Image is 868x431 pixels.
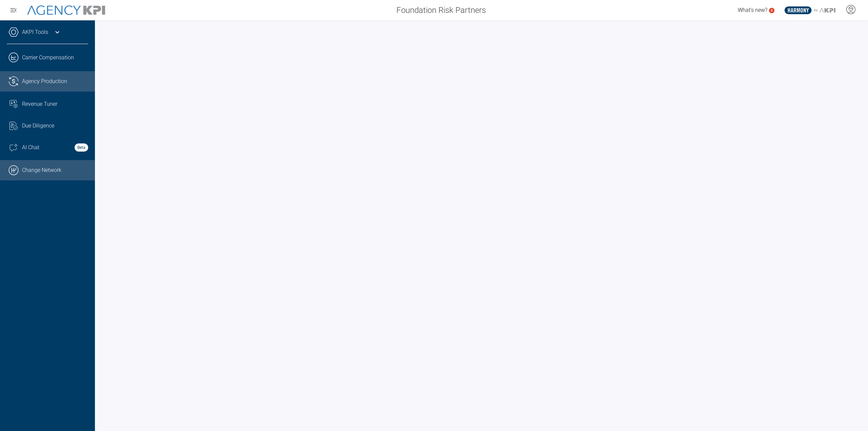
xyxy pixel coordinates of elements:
[738,7,767,13] span: What's new?
[22,100,57,108] span: Revenue Tuner
[769,8,774,13] a: 5
[22,122,54,130] span: Due Diligence
[771,8,773,12] text: 5
[396,4,486,16] span: Foundation Risk Partners
[22,143,39,152] span: AI Chat
[22,28,48,36] a: AKPI Tools
[22,77,67,85] span: Agency Production
[75,143,88,152] strong: Beta
[27,5,105,15] img: AgencyKPI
